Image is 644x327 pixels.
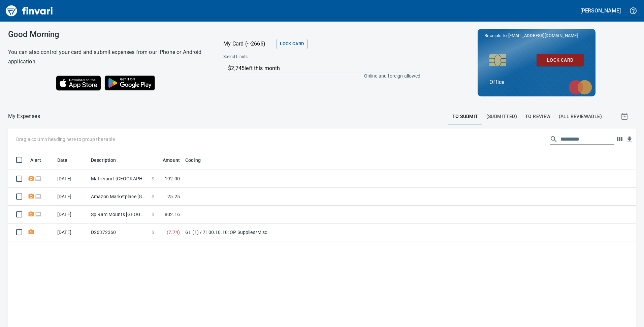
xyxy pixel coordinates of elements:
[88,206,149,224] td: Sp Ram Mounts [GEOGRAPHIC_DATA] [GEOGRAPHIC_DATA]
[452,112,478,121] span: To Submit
[28,194,35,199] span: Receipt Required
[277,39,307,49] button: Lock Card
[223,54,333,60] span: Spend Limits
[280,40,304,48] span: Lock Card
[30,156,41,164] span: Alert
[8,112,40,120] p: My Expenses
[508,32,578,39] span: [EMAIL_ADDRESS][DOMAIN_NAME]
[579,5,622,16] button: [PERSON_NAME]
[559,112,602,121] span: (All Reviewable)
[8,30,206,39] h3: Good Morning
[525,112,551,121] span: To Review
[56,76,101,91] img: Download on the App Store
[489,78,584,86] p: Office
[16,136,115,143] p: Drag a column heading here to group the table
[35,194,42,199] span: Online transaction
[167,229,180,236] span: ( 7.74 )
[55,188,88,206] td: [DATE]
[223,40,274,48] p: My Card (···2666)
[152,175,154,182] span: $
[88,188,149,206] td: Amazon Marketplace [GEOGRAPHIC_DATA] [GEOGRAPHIC_DATA]
[537,54,584,66] button: Lock Card
[55,224,88,241] td: [DATE]
[167,193,180,200] span: 25.25
[55,170,88,188] td: [DATE]
[218,72,420,79] p: Online and foreign allowed
[185,156,201,164] span: Coding
[154,156,180,164] span: Amount
[228,64,417,72] p: $2,745 left this month
[8,48,206,66] h6: You can also control your card and submit expenses from our iPhone or Android application.
[542,56,578,64] span: Lock Card
[165,211,180,218] span: 802.16
[565,77,595,98] img: mastercard.svg
[163,156,180,164] span: Amount
[91,156,125,164] span: Description
[165,175,180,182] span: 192.00
[624,135,635,145] button: Download Table
[57,156,76,164] span: Date
[30,156,50,164] span: Alert
[88,224,149,241] td: D26372360
[101,72,159,94] img: Get it on Google Play
[28,176,35,181] span: Receipt Required
[8,112,40,120] nav: breadcrumb
[152,193,154,200] span: $
[28,230,35,234] span: Receipt Required
[152,211,154,218] span: $
[88,170,149,188] td: Matterport [GEOGRAPHIC_DATA] [GEOGRAPHIC_DATA]
[152,229,154,236] span: $
[484,32,589,39] p: Receipts to:
[486,112,517,121] span: (Submitted)
[91,156,116,164] span: Description
[614,108,636,124] button: Show transactions within a particular date range
[35,212,42,216] span: Online transaction
[185,156,210,164] span: Coding
[580,7,621,14] h5: [PERSON_NAME]
[614,134,624,144] button: Choose columns to display
[183,224,351,241] td: GL (1) / 7100.10.10: OP Supplies/Misc
[55,206,88,224] td: [DATE]
[57,156,68,164] span: Date
[35,176,42,181] span: Online transaction
[4,3,55,19] img: Finvari
[28,212,35,216] span: Receipt Required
